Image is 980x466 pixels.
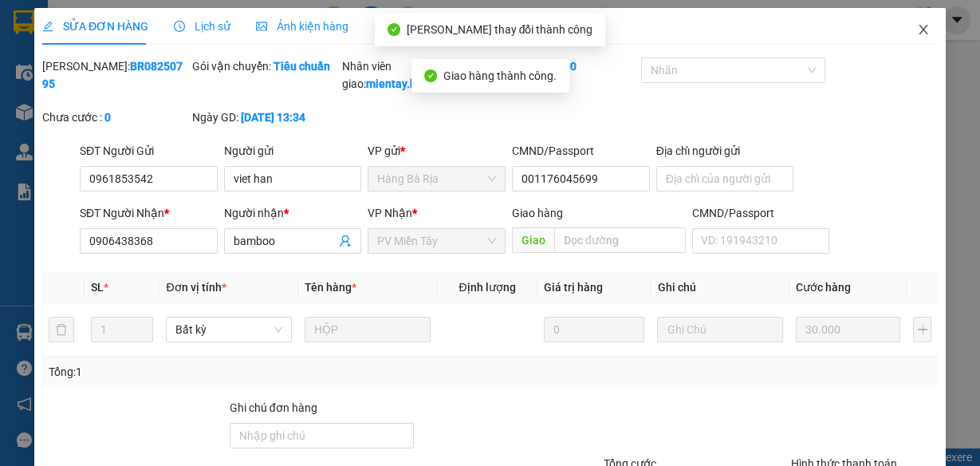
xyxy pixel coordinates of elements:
div: SĐT Người Gửi [80,142,218,160]
span: SL [91,281,104,294]
div: Ngày GD: [192,109,339,126]
button: delete [49,317,74,342]
button: plus [913,317,931,342]
div: 09081536851 [14,52,136,74]
span: Giao hàng [512,207,563,219]
span: Ảnh kiện hàng [256,20,348,33]
span: [PERSON_NAME] thay đổi thành công [407,23,593,36]
div: PV Miền Tây [14,14,136,33]
div: Địa chỉ người gửi [656,142,794,160]
span: Cước hàng [796,281,851,294]
div: VP gửi [368,142,506,160]
div: Tổng: 1 [49,363,380,381]
div: a.Hoàng HM [14,33,136,52]
input: 0 [544,317,644,342]
span: Hàng Bà Rịa [377,167,496,191]
b: mientay.hoamaivt [366,77,458,90]
span: SỬA ĐƠN HÀNG [42,20,148,33]
span: picture [256,21,267,32]
b: Tiêu chuẩn [274,60,330,73]
div: Nhơn Trạch [148,14,285,33]
span: Lịch sử [174,20,230,33]
div: Chưa cước : [42,109,189,126]
input: VD: Bàn, Ghế [305,317,431,342]
span: Đơn vị tính [166,281,226,294]
input: Ghi chú đơn hàng [230,423,414,448]
input: Dọc đường [554,227,686,253]
span: Giao [512,227,554,253]
div: SĐT Người Nhận [80,204,218,222]
span: Giao hàng thành công. [443,69,557,82]
span: Gửi: [14,15,38,32]
span: check-circle [388,23,400,36]
span: Bất kỳ [175,318,282,342]
b: [DATE] 13:34 [241,111,305,124]
input: Địa chỉ của người gửi [656,166,794,192]
div: 0702626292 thuan [14,74,136,113]
div: Người gửi [224,142,362,160]
div: CMND/Passport [512,142,650,160]
div: Gói vận chuyển: [192,57,339,75]
input: 0 [796,317,900,342]
div: 0797857322 [148,52,285,74]
span: PV Miền Tây [377,229,496,253]
label: Ghi chú đơn hàng [230,401,317,414]
span: Giá trị hàng [544,281,603,294]
span: user-add [339,235,352,247]
b: 0 [104,111,111,124]
div: Người nhận [224,204,362,222]
span: edit [42,21,53,32]
th: Ghi chú [651,272,789,303]
div: Nhân viên giao: [342,57,489,93]
span: VP Nhận [368,207,412,219]
div: Cước rồi : [492,57,639,75]
input: Ghi Chú [657,317,783,342]
button: Close [901,8,946,53]
div: CMND/Passport [692,204,830,222]
div: [PERSON_NAME]: [42,57,189,93]
span: Định lượng [459,281,516,294]
div: a binh [148,33,285,52]
span: Tên hàng [305,281,356,294]
span: clock-circle [174,21,185,32]
span: close [917,23,930,36]
span: check-circle [424,69,437,82]
span: Nhận: [148,15,186,32]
